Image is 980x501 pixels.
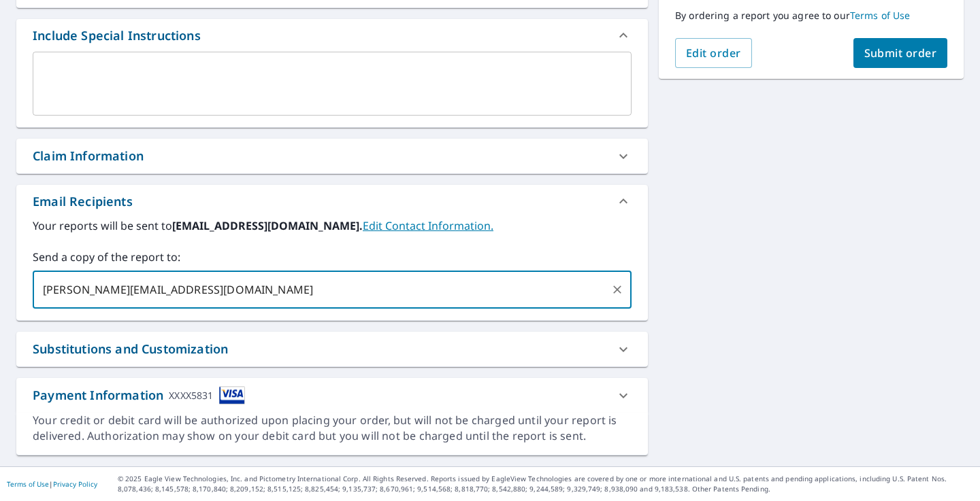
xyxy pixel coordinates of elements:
[33,340,228,358] div: Substitutions and Customization
[16,185,648,218] div: Email Recipients
[675,38,752,68] button: Edit order
[850,9,911,22] a: Terms of Use
[16,139,648,173] div: Claim Information
[118,474,973,494] p: © 2025 Eagle View Technologies, Inc. and Pictometry International Corp. All Rights Reserved. Repo...
[33,192,133,211] div: Email Recipients
[33,386,245,404] div: Payment Information
[363,218,493,233] a: EditContactInfo
[675,10,947,22] p: By ordering a report you agree to our
[686,46,741,61] span: Edit order
[7,479,49,489] a: Terms of Use
[853,38,948,68] button: Submit order
[169,386,213,404] div: XXXX5831
[33,147,144,165] div: Claim Information
[16,332,648,366] div: Substitutions and Customization
[864,46,937,61] span: Submit order
[7,480,97,488] p: |
[33,218,632,234] label: Your reports will be sent to
[608,280,627,299] button: Clear
[219,386,245,404] img: cardImage
[33,413,632,444] div: Your credit or debit card will be authorized upon placing your order, but will not be charged unt...
[33,27,201,45] div: Include Special Instructions
[16,378,648,413] div: Payment InformationXXXX5831cardImage
[53,479,97,489] a: Privacy Policy
[172,218,363,233] b: [EMAIL_ADDRESS][DOMAIN_NAME].
[33,249,632,265] label: Send a copy of the report to:
[16,19,648,52] div: Include Special Instructions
